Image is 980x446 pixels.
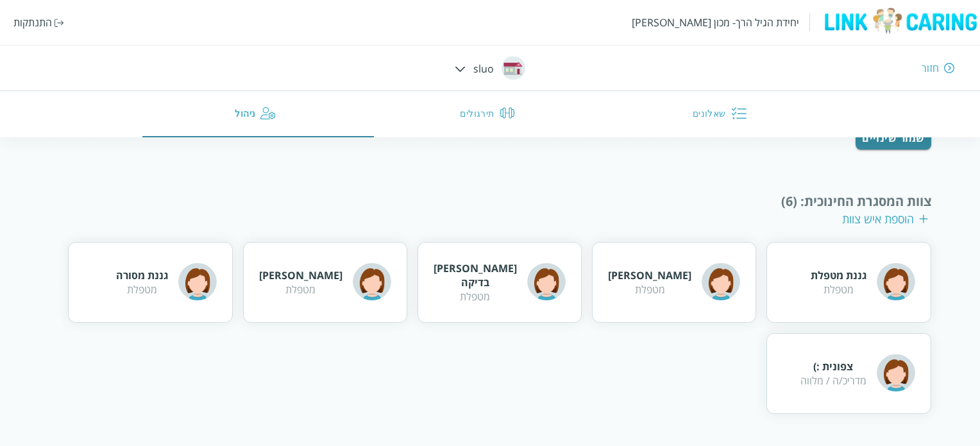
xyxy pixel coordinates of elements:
div: צוות המסגרת החינוכית : (6) [49,193,931,210]
img: גננת מסורה [178,262,217,300]
div: [PERSON_NAME] [608,268,691,282]
img: plus [919,214,928,223]
img: ניהול [260,105,276,121]
div: מטפלת [434,289,517,304]
img: גננת מטפלת [877,262,915,300]
div: מטפלת [608,282,691,296]
div: חזור [922,61,939,75]
button: שאלונים [606,91,838,137]
img: טל טריפטו [702,262,740,300]
img: התנתקות [55,19,64,27]
div: יחידת הגיל הרך- מכון [PERSON_NAME] [632,15,799,30]
img: רוני רוני [353,262,391,300]
div: מדריכ/ה / מלווה [800,373,866,388]
div: [PERSON_NAME] בדיקה [434,261,517,289]
img: תירגולים [500,105,515,121]
div: הוספת איש צוות [842,211,928,227]
div: צפונית :) [800,359,866,373]
button: שמור שינויים [856,126,931,150]
div: התנתקות [13,15,52,30]
div: מטפלת [811,282,866,296]
div: [PERSON_NAME] [259,268,342,282]
img: logo [820,7,980,35]
div: גננת מטפלת [811,268,866,282]
img: צפונית :) [877,353,915,391]
button: תירגולים [374,91,606,137]
button: ניהול [142,91,375,137]
div: מטפלת [259,282,342,296]
div: גננת מסורה [116,268,168,282]
img: חזור [944,62,954,74]
div: מטפלת [116,282,168,296]
img: שאלונים [731,105,747,121]
img: רוני בדיקה [527,262,566,300]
